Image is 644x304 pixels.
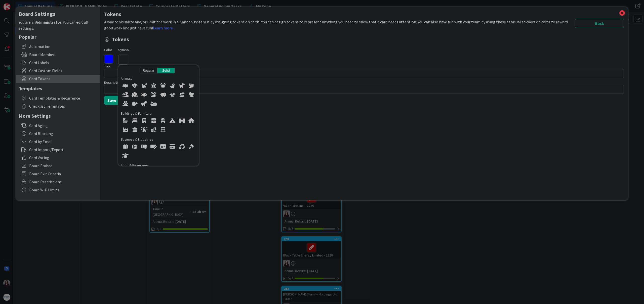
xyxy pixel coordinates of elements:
[29,171,98,177] span: Board Exit Criteria
[575,19,624,28] button: Back
[19,19,98,31] div: You are an . You can edit all settings.
[19,11,98,17] h4: Board Settings
[29,179,98,185] span: Board Restrictions
[104,47,112,53] label: Color
[121,111,196,116] div: Buildings & Furniture
[36,20,61,25] b: Administrator
[29,163,98,169] span: Board Embed
[29,103,98,109] span: Checklist Templates
[112,35,624,44] span: Tokens
[16,146,100,154] div: Card Import/Export
[104,65,111,69] label: Title
[104,80,122,85] label: Description
[104,96,119,105] button: Save
[140,68,157,73] div: Regular
[16,51,100,59] div: Board Members
[153,25,175,30] a: Learn more...
[29,95,98,101] span: Card Templates & Recurrence
[121,137,196,142] div: Business & Industries
[29,68,98,74] span: Card Custom Fields
[29,139,98,145] span: Card by Email
[29,76,98,82] span: Card Tokens
[16,121,100,129] div: Card Aging
[104,19,572,31] div: A way to visualize and/or limit the work in a Kanban system is by assigning tokens on cards. You ...
[16,129,100,138] div: Card Blocking
[16,186,100,194] div: Board WIP Limits
[19,113,98,119] h5: More Settings
[118,47,130,53] label: Symbol
[19,85,98,92] h5: Templates
[157,68,175,73] div: Solid
[121,163,196,168] div: Food & Beverages
[29,155,98,161] span: Card Voting
[104,11,624,17] h1: Tokens
[121,76,196,81] div: Animals
[19,34,98,40] h5: Popular
[16,42,100,51] div: Automation
[16,59,100,67] div: Card Labels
